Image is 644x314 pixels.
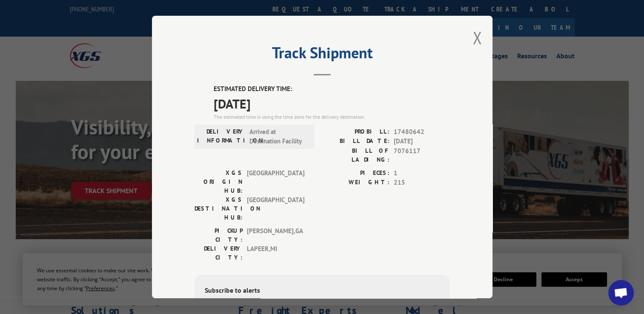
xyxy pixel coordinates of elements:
[195,244,243,262] label: DELIVERY CITY:
[322,137,389,146] label: BILL DATE:
[197,127,245,146] label: DELIVERY INFORMATION:
[249,127,307,146] span: Arrived at Destination Facility
[394,127,450,137] span: 17480642
[394,137,450,146] span: [DATE]
[247,226,304,244] span: [PERSON_NAME] , GA
[322,127,389,137] label: PROBILL:
[322,178,389,188] label: WEIGHT:
[195,226,243,244] label: PICKUP CITY:
[322,146,389,164] label: BILL OF LADING:
[214,113,450,120] div: The estimated time is using the time zone for the delivery destination.
[195,47,450,63] h2: Track Shipment
[214,94,450,113] span: [DATE]
[205,285,440,297] div: Subscribe to alerts
[394,146,450,164] span: 7076117
[195,168,243,195] label: XGS ORIGIN HUB:
[247,244,304,262] span: LAPEER , MI
[394,178,450,188] span: 215
[394,168,450,178] span: 1
[195,195,243,222] label: XGS DESTINATION HUB:
[322,168,389,178] label: PIECES:
[247,195,304,222] span: [GEOGRAPHIC_DATA]
[472,26,482,49] button: Close modal
[247,168,304,195] span: [GEOGRAPHIC_DATA]
[214,84,450,94] label: ESTIMATED DELIVERY TIME:
[608,280,634,305] div: Open chat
